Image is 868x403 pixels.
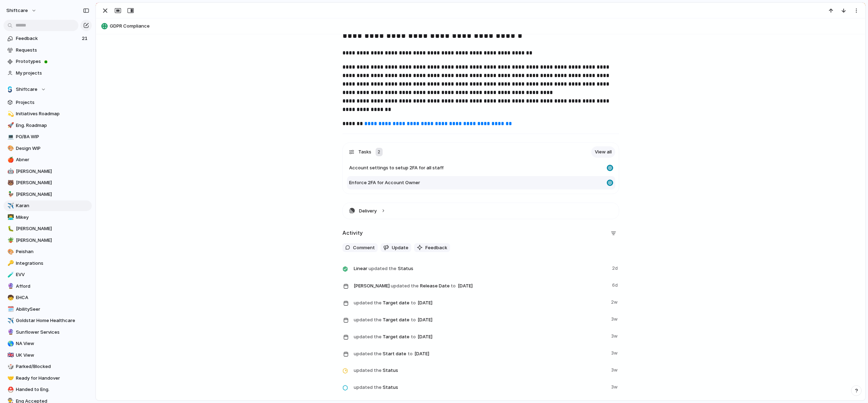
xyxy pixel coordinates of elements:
div: 🔑 [7,259,12,267]
span: GDPR Compliance [110,23,862,30]
button: Feedback [414,243,450,252]
span: Prototypes [16,58,89,65]
span: Goldstar Home Healthcare [16,317,89,324]
a: ⛑️Handed to Eng. [4,384,92,395]
span: 6d [612,280,619,289]
div: 🦆 [7,190,12,198]
a: ✈️Goldstar Home Healthcare [4,315,92,326]
button: 🧒 [6,294,13,301]
div: 🌎 [7,340,12,348]
span: [PERSON_NAME] [16,179,89,186]
span: My projects [16,70,89,77]
a: 🎨Peishan [4,246,92,257]
span: EHCA [16,294,89,301]
div: 🤖 [7,167,12,175]
span: Afford [16,283,89,290]
a: 🧒EHCA [4,292,92,303]
span: Parked/Blocked [16,363,89,370]
button: shiftcare [3,5,40,16]
a: 💻PO/BA WIP [4,132,92,142]
div: 🔮 [7,282,12,290]
span: Start date [354,348,607,359]
div: 💫 [7,110,12,118]
div: 💻 [7,133,12,141]
button: 🪴 [6,237,13,244]
span: 3w [611,314,619,323]
span: 3w [611,331,619,340]
div: 🤝Ready for Handover [4,373,92,384]
span: shiftcare [6,7,28,14]
span: PO/BA WIP [16,133,89,140]
span: Eng. Roadmap [16,122,89,129]
span: Target date [354,297,607,308]
div: 🍎Abner [4,154,92,165]
span: Tasks [358,148,371,156]
button: ✈️ [6,317,13,324]
span: Peishan [16,248,89,255]
span: to [411,333,416,340]
span: [DATE] [416,333,435,341]
button: 🗓️ [6,306,13,313]
div: 🐻 [7,179,12,187]
span: AbilitySeer [16,306,89,313]
div: 💫Initiatives Roadmap [4,109,92,119]
div: 🧪 [7,271,12,279]
button: GDPR Compliance [99,21,862,32]
div: 🧪EVV [4,269,92,280]
a: 🎨Design WIP [4,143,92,154]
button: 🚀 [6,122,13,129]
button: 🔮 [6,283,13,290]
span: [DATE] [416,316,435,324]
span: updated the [354,299,382,306]
div: ✈️ [7,202,12,210]
div: 🤝 [7,374,12,382]
span: [PERSON_NAME] [354,282,390,290]
button: Shiftcare [4,84,92,95]
a: 👨‍💻Mikey [4,212,92,223]
div: 🪴[PERSON_NAME] [4,235,92,246]
span: updated the [354,316,382,323]
span: Target date [354,331,607,342]
span: Sunflower Services [16,329,89,336]
span: [PERSON_NAME] [16,237,89,244]
span: updated the [354,367,382,374]
div: 🤖[PERSON_NAME] [4,166,92,177]
span: Initiatives Roadmap [16,110,89,117]
button: 💻 [6,133,13,140]
span: 3w [611,348,619,357]
a: My projects [4,68,92,78]
span: Linear [354,265,367,272]
div: 🎨 [7,144,12,152]
a: 🌎NA View [4,338,92,349]
button: 🎨 [6,145,13,152]
span: updated the [354,350,382,357]
span: Shiftcare [16,86,37,93]
span: [PERSON_NAME] [16,168,89,175]
button: 🌎 [6,340,13,347]
span: Projects [16,99,89,106]
div: 🪴 [7,236,12,244]
span: to [411,316,416,323]
a: 🇬🇧UK View [4,350,92,361]
span: updated the [354,333,382,340]
div: 🇬🇧 [7,351,12,359]
span: [DATE] [413,350,431,358]
button: 🐛 [6,225,13,232]
a: Feedback21 [4,33,92,44]
span: Enforce 2FA for Account Owner [349,179,420,186]
div: 🚀 [7,121,12,129]
button: 🤝 [6,375,13,382]
div: 🐛[PERSON_NAME] [4,223,92,234]
a: Requests [4,45,92,56]
a: 🗓️AbilitySeer [4,304,92,315]
span: [PERSON_NAME] [16,191,89,198]
button: 👨‍💻 [6,214,13,221]
a: 🎲Parked/Blocked [4,361,92,372]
